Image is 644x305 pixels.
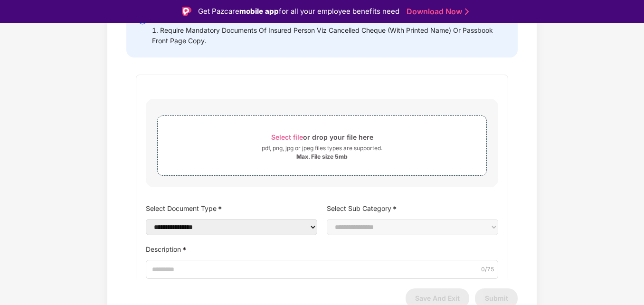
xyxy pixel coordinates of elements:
div: Get Pazcare for all your employee benefits need [198,6,399,17]
div: pdf, png, jpg or jpeg files types are supported. [262,143,382,153]
label: Select Document Type [146,201,317,215]
label: Select Sub Category [327,201,498,215]
div: or drop your file here [271,131,373,143]
div: 1. Require Mandatory Documents Of Insured Person Viz Cancelled Cheque (With Printed Name) Or Pass... [152,25,506,46]
span: 0 /75 [481,265,494,274]
span: Save And Exit [415,294,460,302]
span: Select fileor drop your file herepdf, png, jpg or jpeg files types are supported.Max. File size 5mb [158,123,486,168]
a: Download Now [407,7,466,17]
strong: mobile app [239,7,279,16]
img: Logo [182,7,191,16]
span: Submit [485,294,508,302]
span: Select file [271,133,303,141]
img: Stroke [465,7,469,17]
div: Max. File size 5mb [296,153,348,161]
label: Description [146,242,498,256]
